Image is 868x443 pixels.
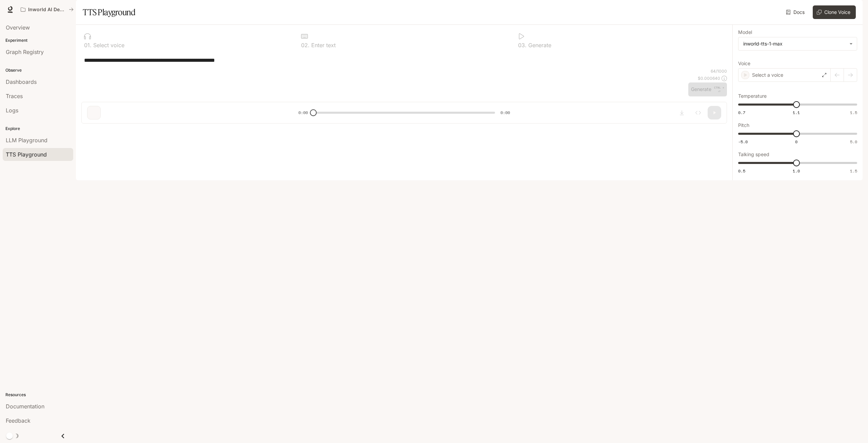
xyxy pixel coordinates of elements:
[813,5,856,19] button: Clone Voice
[850,110,857,115] span: 1.5
[18,3,77,16] button: All workspaces
[83,5,135,19] h1: TTS Playground
[795,139,797,145] span: 0
[738,123,749,128] p: Pitch
[793,110,800,115] span: 1.1
[698,75,720,81] p: $ 0.000640
[738,110,745,115] span: 0.7
[28,7,66,13] p: Inworld AI Demos
[752,72,783,78] p: Select a voice
[850,168,857,174] span: 1.5
[310,42,336,48] p: Enter text
[738,94,767,98] p: Temperature
[738,61,750,66] p: Voice
[793,168,800,174] span: 1.0
[527,42,551,48] p: Generate
[84,42,92,48] p: 0 1 .
[785,5,807,19] a: Docs
[301,42,310,48] p: 0 2 .
[738,168,745,174] span: 0.5
[738,37,857,50] div: inworld-tts-1-max
[711,68,727,74] p: 64 / 1000
[92,42,124,48] p: Select voice
[850,139,857,145] span: 5.0
[738,152,769,157] p: Talking speed
[518,42,527,48] p: 0 3 .
[738,30,752,35] p: Model
[738,139,748,145] span: -5.0
[743,40,846,47] div: inworld-tts-1-max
